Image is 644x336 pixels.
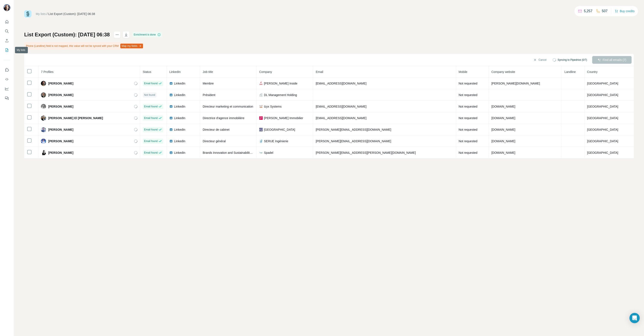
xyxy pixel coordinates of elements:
span: Not requested [459,116,477,120]
img: LinkedIn logo [169,139,173,143]
button: Use Surfe API [3,75,10,83]
span: [PERSON_NAME] [48,104,73,109]
img: Avatar [41,81,46,86]
span: Directeur marketing et communication [203,105,253,108]
span: Not requested [459,151,477,154]
span: [PERSON_NAME] [48,127,73,132]
span: Email found [144,151,158,155]
div: List Export (Custom): [DATE] 06:38 [48,12,95,16]
span: [GEOGRAPHIC_DATA] [587,82,618,85]
span: Directeur de cabinet [203,128,230,131]
span: Status [143,70,151,74]
span: Directeur général [203,139,226,143]
span: [PERSON_NAME] [48,139,73,143]
img: company-logo [259,139,263,143]
span: Email found [144,139,158,143]
img: company-logo [259,105,263,108]
span: Président [203,93,215,97]
span: [PERSON_NAME] Immobilier [264,116,303,120]
span: [GEOGRAPHIC_DATA] [587,116,618,120]
span: Landline [564,70,576,74]
span: LinkedIn [174,116,185,120]
span: [PERSON_NAME] Inside [264,81,297,86]
span: Company [259,70,272,74]
span: [PERSON_NAME][EMAIL_ADDRESS][DOMAIN_NAME] [316,139,391,143]
span: [GEOGRAPHIC_DATA] [264,127,295,132]
span: Email found [144,81,158,85]
span: [PERSON_NAME] [48,151,73,155]
button: Quick start [3,18,10,26]
span: [PERSON_NAME][EMAIL_ADDRESS][PERSON_NAME][DOMAIN_NAME] [316,151,416,154]
button: Search [3,27,10,35]
span: Job title [203,70,213,74]
div: Phone (Landline) field is not mapped, this value will not be synced with your CRM [24,42,144,50]
span: LinkedIn [174,104,185,109]
span: Country [587,70,598,74]
button: Feedback [3,94,10,102]
img: company-logo [259,151,263,154]
span: [EMAIL_ADDRESS][DOMAIN_NAME] [316,116,367,120]
span: [PERSON_NAME][EMAIL_ADDRESS][DOMAIN_NAME] [316,128,391,131]
span: 7 Profiles [41,70,53,74]
p: 507 [602,9,608,14]
span: [EMAIL_ADDRESS][DOMAIN_NAME] [316,105,367,108]
img: LinkedIn logo [169,82,173,85]
span: [GEOGRAPHIC_DATA] [587,139,618,143]
span: LinkedIn [174,93,185,97]
span: Email found [144,105,158,108]
img: LinkedIn logo [169,128,173,131]
img: Avatar [41,92,46,98]
span: Email [316,70,323,74]
span: [PERSON_NAME] [48,93,73,97]
img: LinkedIn logo [169,105,173,108]
span: Directrice d'agence immobilière [203,116,244,120]
span: Not requested [459,139,477,143]
span: [PERSON_NAME][DOMAIN_NAME] [491,82,540,85]
span: LinkedIn [174,127,185,132]
button: Buy credits [615,8,635,14]
span: [PERSON_NAME] [48,81,73,86]
span: [DOMAIN_NAME] [491,128,515,131]
button: Map my fields [120,44,143,48]
span: Spadel [264,151,273,155]
img: Surfe Logo [24,10,31,18]
img: company-logo [259,82,263,85]
span: Mobile [459,70,467,74]
span: [EMAIL_ADDRESS][DOMAIN_NAME] [316,82,367,85]
span: Not requested [459,105,477,108]
h1: List Export (Custom): [DATE] 06:38 [24,31,110,38]
button: Use Surfe on LinkedIn [3,66,10,74]
img: company-logo [259,116,263,120]
button: Dashboard [3,85,10,93]
span: Izyx Systems [264,104,282,109]
span: [DOMAIN_NAME] [491,151,515,154]
span: Not requested [459,93,477,97]
span: [GEOGRAPHIC_DATA] [587,128,618,131]
span: LinkedIn [174,81,185,86]
p: 5,257 [584,9,592,14]
button: Enrich CSV [3,37,10,44]
img: Avatar [41,150,46,155]
img: Avatar [3,4,10,11]
span: [DOMAIN_NAME] [491,105,515,108]
li: / [47,12,48,16]
span: Not found [144,93,155,97]
span: Syncing to Pipedrive (0/7) [558,58,587,62]
span: Membre [203,82,214,85]
img: LinkedIn logo [169,151,173,154]
span: Not requested [459,82,477,85]
img: Avatar [41,139,46,144]
img: Avatar [41,104,46,109]
span: Brands Innovation and Sustainability Director [203,151,262,154]
span: [PERSON_NAME] El [PERSON_NAME] [48,116,103,120]
span: Not requested [459,128,477,131]
button: Cancel [530,56,549,64]
span: [GEOGRAPHIC_DATA] [587,151,618,154]
span: [GEOGRAPHIC_DATA] [587,105,618,108]
span: Email found [144,116,158,120]
span: [DOMAIN_NAME] [491,139,515,143]
span: LinkedIn [169,70,181,74]
span: Email found [144,128,158,132]
button: My lists [3,46,10,54]
span: Company website [491,70,515,74]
